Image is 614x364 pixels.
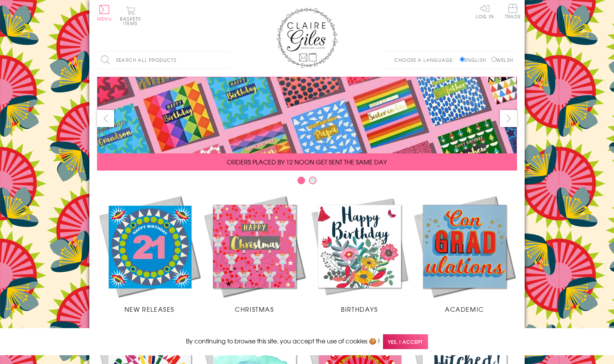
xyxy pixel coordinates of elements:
span: Birthdays [341,304,378,314]
input: Search all products [97,52,231,69]
button: Menu [97,5,112,21]
span: Yes, I accept [383,334,428,349]
span: Menu [97,15,112,22]
button: next [500,110,517,127]
label: Welsh [491,56,513,63]
input: English [460,57,465,62]
a: Christmas [202,194,307,314]
button: Carousel Page 2 [309,177,317,184]
input: Search [223,52,231,69]
span: 0 items [123,15,141,27]
button: Carousel Page 1 (Current Slide) [297,177,305,184]
span: Academic [445,304,484,314]
button: Basket0 items [120,6,141,26]
p: Choose a language: [394,56,458,63]
img: Claire Giles Greetings Cards [276,8,338,68]
div: Carousel Pagination [97,176,517,188]
span: Christmas [235,304,274,314]
a: Birthdays [307,194,412,314]
span: Trade [505,4,521,19]
span: New Releases [124,304,175,314]
label: English [460,56,490,63]
span: ORDERS PLACED BY 12 NOON GET SENT THE SAME DAY [227,157,387,166]
a: Academic [412,194,517,314]
a: Log In [476,4,494,19]
input: Welsh [491,57,496,62]
button: prev [97,110,114,127]
a: Trade [505,4,521,20]
a: New Releases [97,194,202,314]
